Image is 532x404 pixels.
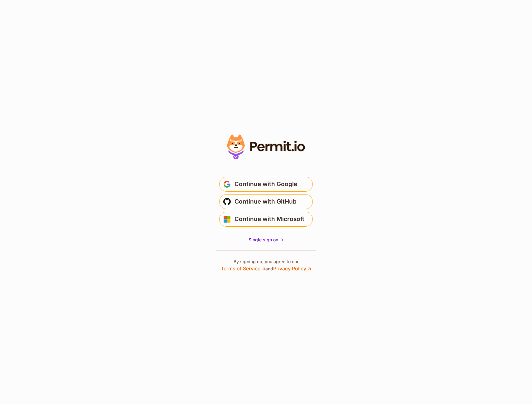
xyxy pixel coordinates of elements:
[249,237,283,242] span: Single sign on ->
[221,265,265,272] a: Terms of Service ↗
[221,259,311,272] p: By signing up, you agree to our and
[273,265,311,272] a: Privacy Policy ↗
[235,179,297,189] span: Continue with Google
[235,197,297,207] span: Continue with GitHub
[235,214,304,224] span: Continue with Microsoft
[219,177,313,192] button: Continue with Google
[219,194,313,209] button: Continue with GitHub
[219,212,313,227] button: Continue with Microsoft
[249,237,283,243] a: Single sign on ->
